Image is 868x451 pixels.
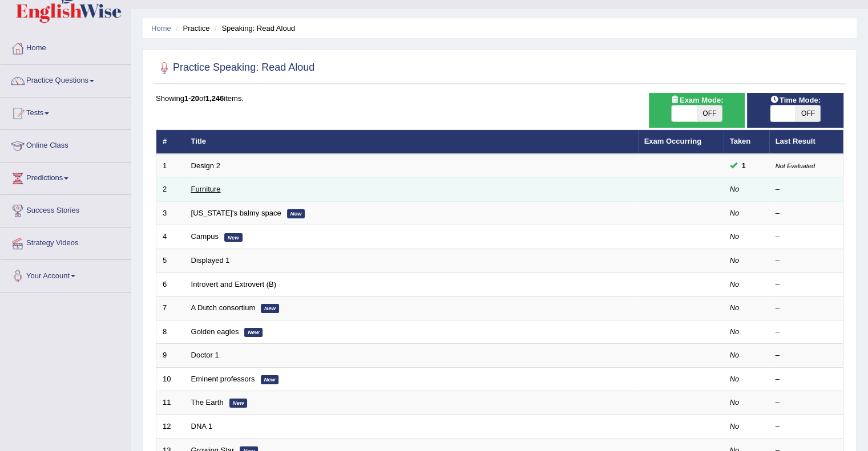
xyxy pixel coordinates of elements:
em: No [730,351,740,359]
a: Strategy Videos [1,227,131,256]
b: 1-20 [184,94,199,103]
div: – [776,184,837,195]
span: You can still take this question [737,160,750,172]
div: – [776,421,837,432]
em: No [730,303,740,312]
em: No [730,256,740,265]
div: – [776,208,837,219]
em: New [244,328,263,337]
a: [US_STATE]'s balmy space [191,209,281,217]
a: DNA 1 [191,422,213,430]
h2: Practice Speaking: Read Aloud [156,59,314,76]
a: Doctor 1 [191,351,219,359]
a: Eminent professors [191,375,255,383]
a: Displayed 1 [191,256,230,265]
small: Not Evaluated [776,162,815,169]
em: New [224,233,243,242]
em: No [730,422,740,430]
div: – [776,374,837,385]
em: No [730,232,740,241]
a: Introvert and Extrovert (B) [191,280,277,289]
em: No [730,209,740,217]
a: Your Account [1,260,131,289]
td: 3 [156,201,185,225]
div: – [776,303,837,314]
span: OFF [697,105,722,121]
li: Speaking: Read Aloud [212,23,295,34]
th: # [156,130,185,154]
a: Tests [1,97,131,126]
div: Showing of items. [156,93,843,104]
td: 11 [156,391,185,415]
a: Practice Questions [1,65,131,94]
span: Time Mode: [766,94,825,106]
div: – [776,279,837,290]
a: A Dutch consortium [191,303,256,312]
a: Campus [191,232,219,241]
td: 8 [156,320,185,344]
th: Title [185,130,638,154]
td: 12 [156,415,185,438]
a: Predictions [1,162,131,191]
a: Golden eagles [191,327,239,336]
a: The Earth [191,398,224,407]
div: – [776,327,837,338]
div: Show exams occurring in exams [649,93,745,128]
td: 6 [156,273,185,296]
span: Exam Mode: [666,94,728,106]
td: 9 [156,344,185,368]
em: No [730,280,740,289]
div: – [776,255,837,266]
a: Furniture [191,185,221,193]
td: 1 [156,154,185,178]
a: Online Class [1,130,131,159]
td: 10 [156,367,185,391]
em: New [261,304,279,313]
th: Taken [724,130,769,154]
em: New [287,209,305,218]
th: Last Result [769,130,843,154]
div: – [776,397,837,408]
em: New [261,375,279,384]
td: 2 [156,178,185,202]
b: 1,246 [205,94,224,103]
em: No [730,185,740,193]
a: Success Stories [1,195,131,224]
em: No [730,398,740,407]
a: Home [1,32,131,61]
em: New [229,399,248,408]
div: – [776,231,837,242]
td: 4 [156,225,185,249]
td: 7 [156,296,185,320]
a: Exam Occurring [644,137,701,145]
em: No [730,375,740,383]
div: – [776,350,837,361]
a: Design 2 [191,161,220,170]
li: Practice [173,23,209,34]
em: No [730,327,740,336]
a: Home [151,24,171,32]
td: 5 [156,249,185,273]
span: OFF [796,105,821,121]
